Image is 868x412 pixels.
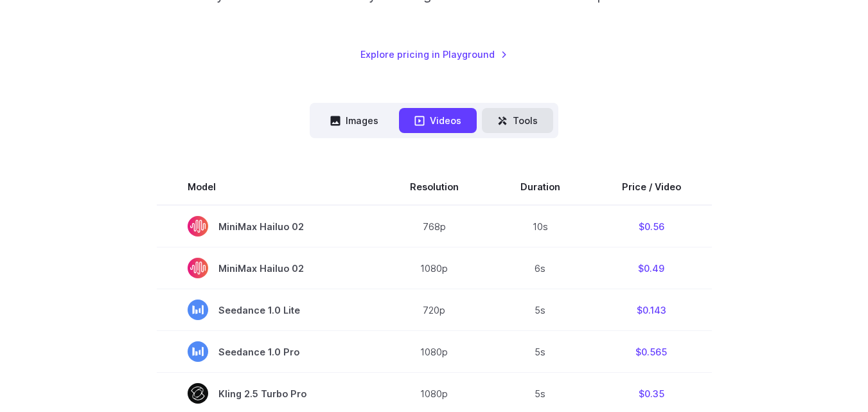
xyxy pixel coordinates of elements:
[379,247,490,289] td: 1080p
[188,300,348,320] span: Seedance 1.0 Lite
[591,289,712,331] td: $0.143
[490,247,591,289] td: 6s
[360,47,508,62] a: Explore pricing in Playground
[379,205,490,247] td: 768p
[188,216,348,237] span: MiniMax Hailuo 02
[157,169,379,205] th: Model
[591,205,712,247] td: $0.56
[188,341,348,362] span: Seedance 1.0 Pro
[482,108,553,133] button: Tools
[591,247,712,289] td: $0.49
[379,331,490,373] td: 1080p
[188,383,348,404] span: Kling 2.5 Turbo Pro
[591,331,712,373] td: $0.565
[490,205,591,247] td: 10s
[490,331,591,373] td: 5s
[399,108,477,133] button: Videos
[490,289,591,331] td: 5s
[379,289,490,331] td: 720p
[490,169,591,205] th: Duration
[188,258,348,278] span: MiniMax Hailuo 02
[315,108,394,133] button: Images
[379,169,490,205] th: Resolution
[591,169,712,205] th: Price / Video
